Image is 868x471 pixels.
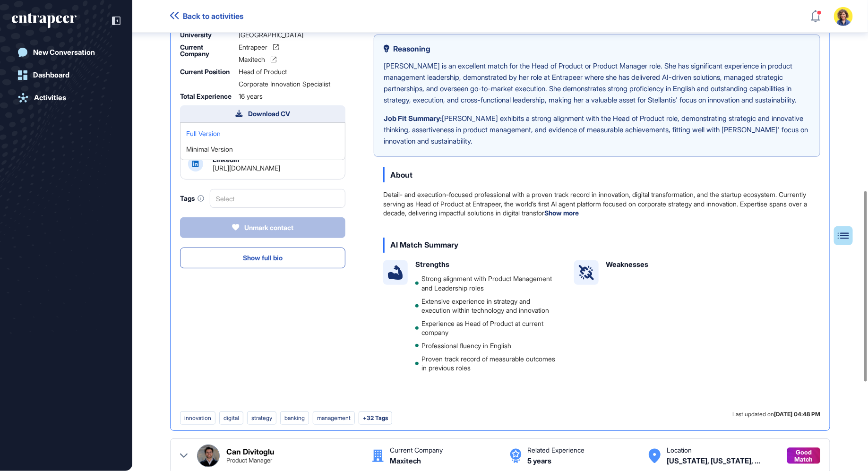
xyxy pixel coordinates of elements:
span: 16 years [239,93,263,100]
div: digital [219,411,243,425]
strong: [DATE] 04:48 PM [774,411,820,418]
div: LinkedIn [213,156,239,163]
div: Strengths [415,260,449,269]
span: Back to activities [183,12,243,21]
div: banking [280,411,309,425]
a: [URL][DOMAIN_NAME] [213,164,280,172]
span: Full Version [186,129,221,137]
span: Entrapeer [239,44,267,51]
div: Current Company [180,44,233,63]
p: [PERSON_NAME] is an excellent match for the Head of Product or Product Manager role. She has sign... [384,60,810,106]
span: Show more [544,209,579,217]
div: strategy [247,411,276,425]
div: Product Manager [226,457,272,463]
div: management [313,411,355,425]
strong: Job Fit Summary: [384,114,442,123]
span: AI Match Summary [390,240,458,249]
li: Experience as Head of Product at current company [415,319,559,337]
div: University [180,32,233,38]
img: Can Divitoglu [198,445,219,467]
div: [GEOGRAPHIC_DATA] [239,32,345,38]
div: Can Divitoglu [226,448,275,455]
span: Show full bio [243,255,283,261]
div: 5 years [527,457,551,464]
span: Head of Product [239,69,287,75]
div: +32 Tags [359,411,392,425]
div: Weaknesses [606,260,649,269]
span: About [390,171,413,180]
div: Activities [34,94,66,102]
div: Maxitech [390,457,421,464]
div: Location [667,447,692,454]
span: Good Match [792,449,816,463]
button: Show full bio [180,248,345,268]
div: entrapeer-logo [12,13,77,28]
p: [PERSON_NAME] exhibits a strong alignment with the Head of Product role, demonstrating strategic ... [384,113,810,147]
div: New York, New York, United States United States [667,457,760,464]
a: Maxitech [239,56,276,63]
img: user-avatar [834,7,853,26]
a: Entrapeer [239,44,279,51]
a: New Conversation [12,43,120,62]
span: Minimal Version [186,145,233,153]
div: innovation [180,411,215,425]
span: Maxitech [239,56,265,63]
div: Download CV [235,110,291,118]
div: Select [210,189,345,208]
div: Last updated on [688,411,820,417]
span: Corporate Innovation Specialist [239,81,330,87]
div: Tags [180,195,204,202]
li: Professional fluency in English [415,341,511,351]
a: Dashboard [12,66,120,85]
div: Current Company [390,447,443,454]
a: Back to activities [170,12,243,21]
div: Related Experience [527,447,584,454]
li: Proven track record of measurable outcomes in previous roles [415,354,559,373]
li: Extensive experience in strategy and execution within technology and innovation [415,297,559,315]
div: Total Experience [180,93,233,100]
div: New Conversation [33,48,95,57]
span: Reasoning [393,45,430,52]
a: Activities [12,88,120,107]
div: Current Position [180,69,233,87]
div: Dashboard [33,71,69,79]
li: Strong alignment with Product Management and Leadership roles [415,274,559,292]
button: Download CV [180,105,345,122]
div: Detail- and execution-focused professional with a proven track record in innovation, digital tran... [383,190,811,218]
